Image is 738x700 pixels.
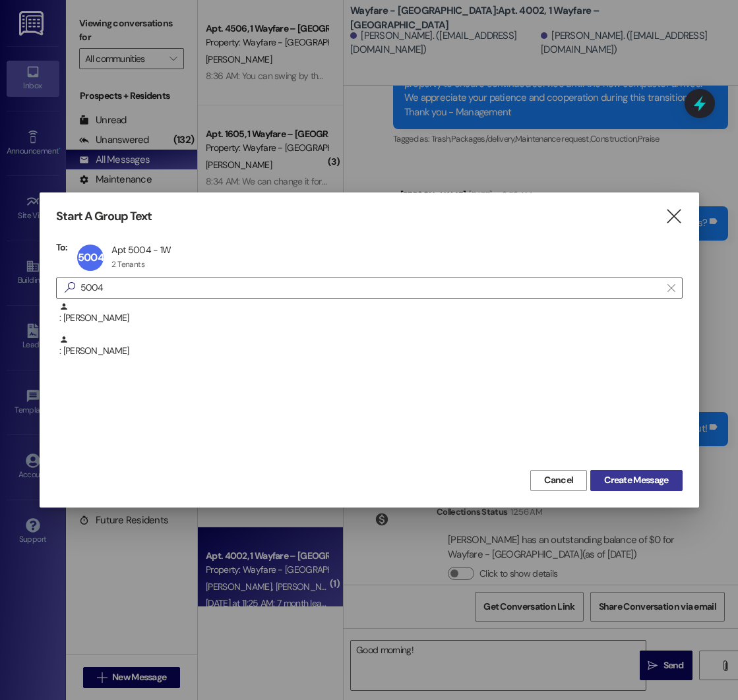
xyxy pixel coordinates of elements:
button: Create Message [590,470,682,491]
button: Clear text [661,278,682,298]
span: 5004 [78,250,104,264]
div: : [PERSON_NAME] [59,335,683,358]
div: : [PERSON_NAME] [56,302,683,335]
div: Apt 5004 - 1W [111,244,171,256]
button: Cancel [530,470,587,491]
span: Cancel [544,473,573,487]
div: 2 Tenants [111,259,144,270]
h3: To: [56,241,68,253]
span: Create Message [604,473,668,487]
h3: Start A Group Text [56,209,152,224]
div: : [PERSON_NAME] [59,302,683,325]
i:  [59,281,80,295]
input: Search for any contact or apartment [80,279,661,297]
div: : [PERSON_NAME] [56,335,683,368]
i:  [665,210,683,223]
i:  [667,283,675,293]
